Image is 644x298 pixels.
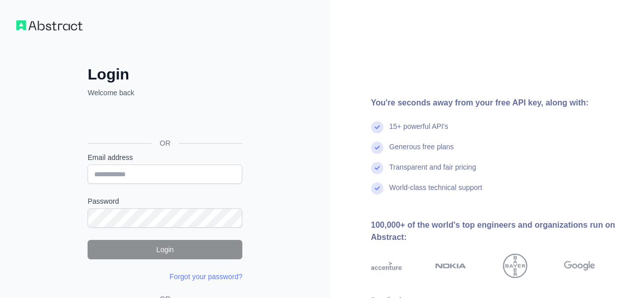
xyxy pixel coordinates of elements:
[389,182,483,203] div: World-class technical support
[564,254,595,278] img: google
[503,254,527,278] img: bayer
[88,152,242,162] label: Email address
[152,138,179,148] span: OR
[371,121,383,133] img: check mark
[435,254,466,278] img: nokia
[371,219,628,243] div: 100,000+ of the world's top engineers and organizations run on Abstract:
[82,109,245,131] iframe: Bouton "Se connecter avec Google"
[371,97,628,109] div: You're seconds away from your free API key, along with:
[16,20,82,31] img: Workflow
[88,240,242,259] button: Login
[389,162,477,182] div: Transparent and fair pricing
[371,162,383,174] img: check mark
[88,88,242,98] p: Welcome back
[389,142,454,162] div: Generous free plans
[170,273,242,281] a: Forgot your password?
[389,121,449,142] div: 15+ powerful API's
[371,254,402,278] img: accenture
[88,196,242,206] label: Password
[371,142,383,154] img: check mark
[88,65,242,84] h2: Login
[371,182,383,195] img: check mark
